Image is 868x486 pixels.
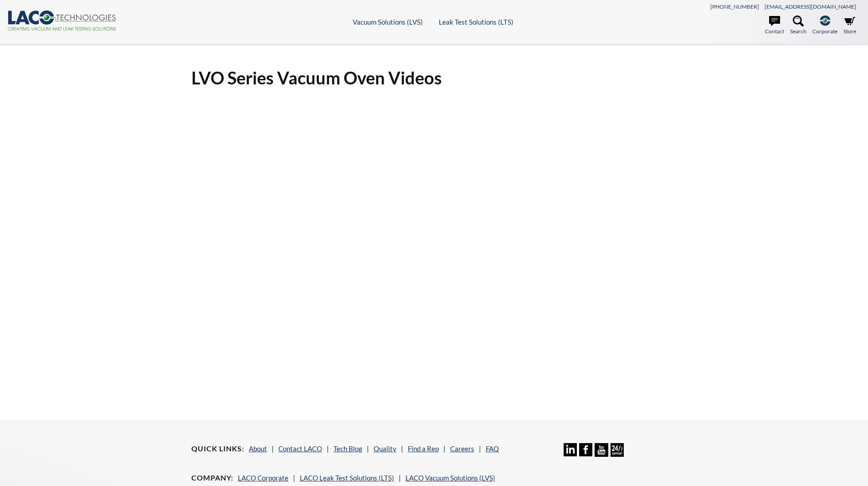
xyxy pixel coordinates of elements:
[406,474,495,482] a: LACO Vacuum Solutions (LVS)
[191,444,244,454] h4: Quick Links
[765,3,856,10] a: [EMAIL_ADDRESS][DOMAIN_NAME]
[238,474,288,482] a: LACO Corporate
[710,3,759,10] a: [PHONE_NUMBER]
[812,27,837,36] span: Corporate
[439,18,514,26] a: Leak Test Solutions (LTS)
[765,16,784,36] a: Contact
[450,444,474,453] a: Careers
[191,473,233,483] h4: Company
[611,450,624,458] a: 24/7 Support
[408,444,439,453] a: Find a Rep
[374,444,396,453] a: Quality
[278,444,322,453] a: Contact LACO
[334,444,362,453] a: Tech Blog
[191,67,677,89] h1: LVO Series Vacuum Oven Videos
[843,16,856,36] a: Store
[486,444,499,453] a: FAQ
[353,18,423,26] a: Vacuum Solutions (LVS)
[249,444,267,453] a: About
[790,16,806,36] a: Search
[611,443,624,456] img: 24/7 Support Icon
[300,474,394,482] a: LACO Leak Test Solutions (LTS)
